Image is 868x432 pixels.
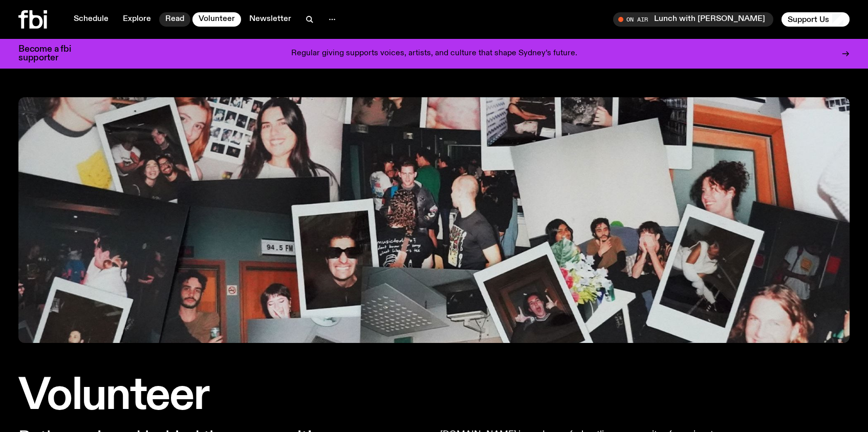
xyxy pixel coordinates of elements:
span: Support Us [788,15,829,24]
a: Read [159,12,190,27]
a: Schedule [68,12,115,27]
img: A collage of photographs and polaroids showing FBI volunteers. [18,97,850,343]
a: Explore [117,12,157,27]
p: Regular giving supports voices, artists, and culture that shape Sydney’s future. [291,49,577,58]
button: On AirLunch with [PERSON_NAME] [613,12,773,27]
h3: Become a fbi supporter [18,45,84,62]
h1: Volunteer [18,376,428,417]
a: Volunteer [192,12,241,27]
a: Newsletter [243,12,297,27]
button: Support Us [782,12,850,27]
